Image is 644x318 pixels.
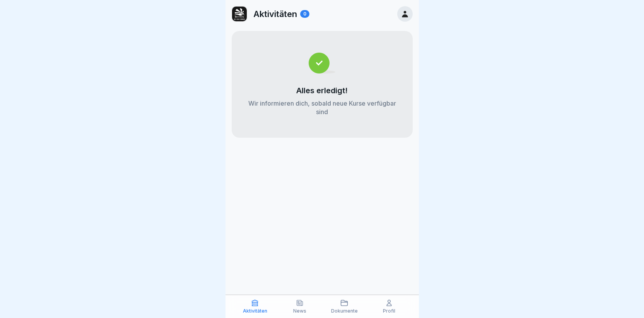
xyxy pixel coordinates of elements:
p: Alles erledigt! [296,86,348,95]
img: completed.svg [309,53,335,74]
p: Wir informieren dich, sobald neue Kurse verfügbar sind [247,99,397,116]
p: Profil [383,308,395,314]
img: zazc8asra4ka39jdtci05bj8.png [232,7,247,21]
div: 0 [300,10,309,18]
p: News [293,308,306,314]
p: Dokumente [331,308,358,314]
p: Aktivitäten [253,9,297,19]
p: Aktivitäten [243,308,267,314]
